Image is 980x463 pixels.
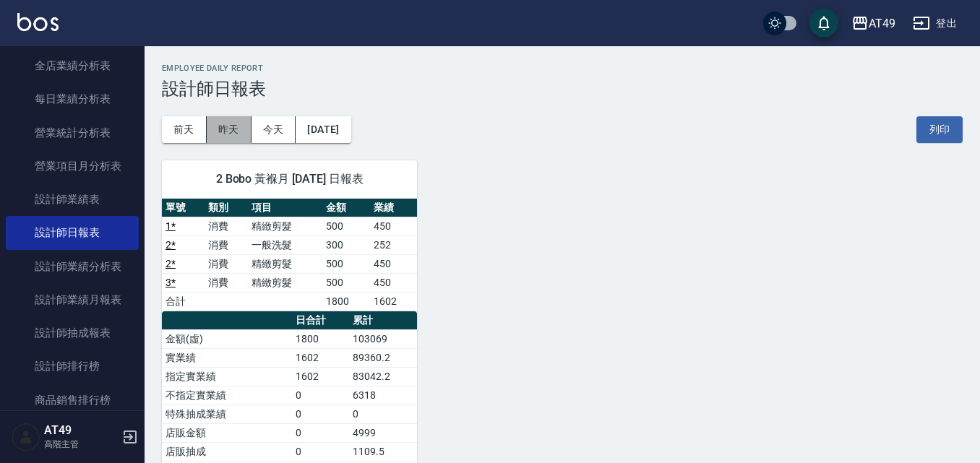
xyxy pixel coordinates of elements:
th: 類別 [205,199,247,217]
td: 實業績 [162,348,292,367]
td: 店販抽成 [162,442,292,461]
button: 列印 [916,116,963,143]
td: 1109.5 [349,442,417,461]
th: 累計 [349,311,417,330]
td: 450 [370,217,418,235]
a: 設計師業績表 [6,183,139,216]
td: 消費 [205,254,247,273]
a: 設計師業績月報表 [6,283,139,316]
button: AT49 [846,9,901,38]
td: 0 [292,423,349,442]
td: 0 [349,404,417,423]
td: 0 [292,442,349,461]
button: 前天 [162,116,207,143]
td: 300 [322,235,370,254]
td: 89360.2 [349,348,417,367]
th: 日合計 [292,311,349,330]
td: 500 [322,273,370,292]
td: 103069 [349,329,417,348]
td: 1602 [370,292,418,311]
a: 全店業績分析表 [6,49,139,82]
td: 450 [370,273,418,292]
a: 營業統計分析表 [6,116,139,150]
td: 特殊抽成業績 [162,404,292,423]
a: 設計師日報表 [6,216,139,249]
td: 1800 [292,329,349,348]
td: 不指定實業績 [162,386,292,404]
td: 6318 [349,386,417,404]
td: 1602 [292,367,349,386]
td: 指定實業績 [162,367,292,386]
td: 消費 [205,235,247,254]
a: 商品銷售排行榜 [6,384,139,417]
img: Person [12,423,40,451]
td: 消費 [205,273,247,292]
td: 合計 [162,292,205,311]
button: save [809,9,838,38]
td: 一般洗髮 [248,235,322,254]
td: 0 [292,386,349,404]
a: 每日業績分析表 [6,82,139,116]
h2: Employee Daily Report [162,64,963,73]
td: 精緻剪髮 [248,254,322,273]
th: 單號 [162,199,205,217]
h3: 設計師日報表 [162,79,963,99]
div: AT49 [869,14,895,33]
td: 500 [322,254,370,273]
td: 精緻剪髮 [248,273,322,292]
td: 500 [322,217,370,235]
td: 金額(虛) [162,329,292,348]
button: 昨天 [207,116,252,143]
td: 83042.2 [349,367,417,386]
p: 高階主管 [44,438,118,451]
th: 項目 [248,199,322,217]
button: [DATE] [296,116,351,143]
td: 4999 [349,423,417,442]
th: 金額 [322,199,370,217]
td: 1602 [292,348,349,367]
td: 252 [370,235,418,254]
a: 設計師抽成報表 [6,316,139,350]
table: a dense table [162,199,417,311]
a: 設計師業績分析表 [6,250,139,283]
th: 業績 [370,199,418,217]
h5: AT49 [44,423,118,438]
a: 設計師排行榜 [6,350,139,383]
td: 0 [292,404,349,423]
td: 450 [370,254,418,273]
button: 登出 [907,10,963,37]
span: 2 Bobo 黃褓月 [DATE] 日報表 [179,172,400,186]
td: 精緻剪髮 [248,217,322,235]
td: 店販金額 [162,423,292,442]
td: 1800 [322,292,370,311]
button: 今天 [252,116,296,143]
img: Logo [17,13,59,31]
a: 營業項目月分析表 [6,150,139,183]
td: 消費 [205,217,247,235]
